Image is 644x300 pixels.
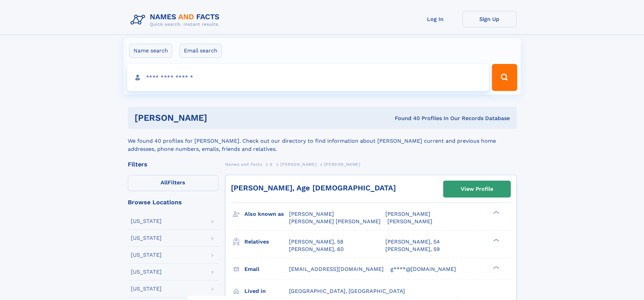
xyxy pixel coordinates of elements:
[128,199,218,205] div: Browse Locations
[289,266,384,272] span: [EMAIL_ADDRESS][DOMAIN_NAME]
[244,208,289,220] h3: Also known as
[289,218,381,225] span: [PERSON_NAME] [PERSON_NAME]
[131,269,162,275] div: [US_STATE]
[225,160,262,168] a: Names and Facts
[180,44,222,58] label: Email search
[492,265,500,270] div: ❯
[161,179,168,186] span: All
[385,246,440,253] a: [PERSON_NAME], 59
[462,11,517,27] a: Sign Up
[408,11,462,27] a: Log In
[461,181,493,197] div: View Profile
[289,246,344,253] a: [PERSON_NAME], 60
[244,263,289,275] h3: Email
[131,286,162,292] div: [US_STATE]
[128,129,517,153] div: We found 40 profiles for [PERSON_NAME]. Check out our directory to find information about [PERSON...
[280,160,316,168] a: [PERSON_NAME]
[301,115,510,122] div: Found 40 Profiles In Our Records Database
[444,181,510,197] a: View Profile
[231,184,396,192] a: [PERSON_NAME], Age [DEMOGRAPHIC_DATA]
[129,44,172,58] label: Name search
[128,175,218,191] label: Filters
[492,64,517,91] button: Search Button
[385,238,440,246] a: [PERSON_NAME], 54
[385,211,430,217] span: [PERSON_NAME]
[289,238,343,246] a: [PERSON_NAME], 58
[135,114,301,122] h1: [PERSON_NAME]
[128,11,225,29] img: Logo Names and Facts
[127,64,489,91] input: search input
[289,211,334,217] span: [PERSON_NAME]
[131,218,162,224] div: [US_STATE]
[324,162,360,167] span: [PERSON_NAME]
[289,288,405,294] span: [GEOGRAPHIC_DATA], [GEOGRAPHIC_DATA]
[244,285,289,297] h3: Lived in
[270,162,273,167] span: S
[128,161,218,167] div: Filters
[244,236,289,248] h3: Relatives
[387,218,432,225] span: [PERSON_NAME]
[131,235,162,241] div: [US_STATE]
[280,162,316,167] span: [PERSON_NAME]
[131,252,162,258] div: [US_STATE]
[492,238,500,242] div: ❯
[270,160,273,168] a: S
[492,210,500,215] div: ❯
